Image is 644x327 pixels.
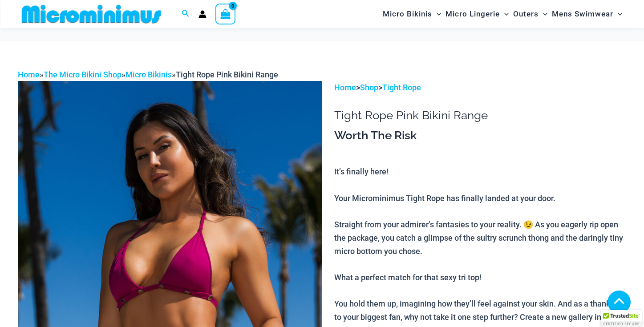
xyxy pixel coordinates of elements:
span: Tight Rope Pink Bikini Range [176,70,278,79]
a: Search icon link [182,8,190,20]
a: Mens SwimwearMenu ToggleMenu Toggle [550,3,624,25]
h3: Worth The Risk [334,128,626,143]
span: Outers [513,3,539,25]
a: Shop [360,83,378,92]
span: » » » [18,70,278,79]
div: TrustedSite Certified [601,310,642,327]
a: Home [18,70,40,79]
a: OutersMenu ToggleMenu Toggle [511,3,550,25]
a: Home [334,83,356,92]
a: The Micro Bikini Shop [44,70,122,79]
span: Menu Toggle [500,3,509,25]
h1: Tight Rope Pink Bikini Range [334,109,626,122]
span: Mens Swimwear [552,3,613,25]
span: Menu Toggle [432,3,441,25]
a: Account icon link [198,10,207,18]
a: Micro BikinisMenu ToggleMenu Toggle [381,3,443,25]
a: Tight Rope [382,83,421,92]
span: Menu Toggle [613,3,622,25]
nav: Site Navigation [379,1,626,27]
a: View Shopping Cart, empty [215,4,236,24]
span: Menu Toggle [539,3,547,25]
a: Micro Bikinis [126,70,172,79]
img: MM SHOP LOGO FLAT [18,4,165,24]
span: Micro Lingerie [446,3,500,25]
span: Micro Bikinis [383,3,432,25]
p: > > [334,81,626,94]
a: Micro LingerieMenu ToggleMenu Toggle [443,3,511,25]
